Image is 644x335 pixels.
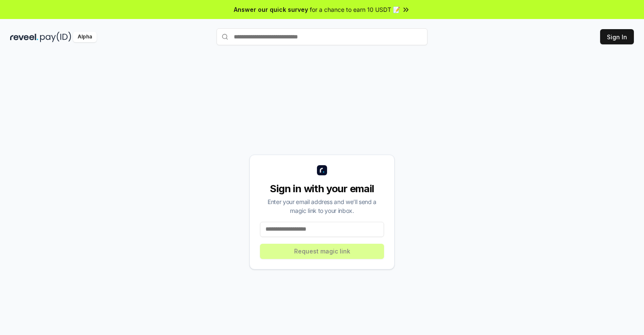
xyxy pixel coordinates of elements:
[260,182,384,196] div: Sign in with your email
[317,165,327,175] img: logo_small
[73,32,97,42] div: Alpha
[10,32,38,42] img: reveel_dark
[260,197,384,215] div: Enter your email address and we’ll send a magic link to your inbox.
[234,5,308,14] span: Answer our quick survey
[310,5,400,14] span: for a chance to earn 10 USDT 📝
[40,32,71,42] img: pay_id
[600,29,634,44] button: Sign In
